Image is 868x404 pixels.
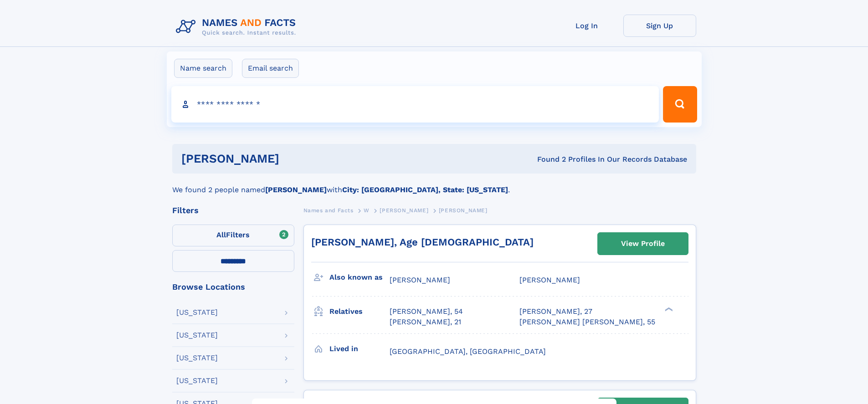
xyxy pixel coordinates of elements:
div: [US_STATE] [176,309,218,316]
div: Filters [172,206,294,215]
input: search input [171,86,659,123]
div: ❯ [663,307,673,312]
a: [PERSON_NAME], 54 [390,307,463,317]
div: [US_STATE] [176,332,218,339]
b: City: [GEOGRAPHIC_DATA], State: [US_STATE] [342,185,508,194]
h3: Lived in [329,341,390,357]
a: W [364,205,370,216]
div: [US_STATE] [176,377,218,384]
div: View Profile [621,233,665,254]
h3: Relatives [329,304,390,319]
span: All [216,230,226,239]
span: [PERSON_NAME] [390,276,450,284]
div: We found 2 people named with . [172,174,696,195]
div: Found 2 Profiles In Our Records Database [408,154,687,164]
span: [PERSON_NAME] [519,276,580,284]
span: W [364,207,370,214]
a: [PERSON_NAME], 27 [519,307,592,317]
div: [US_STATE] [176,354,218,362]
span: [PERSON_NAME] [380,207,428,214]
a: [PERSON_NAME] [380,205,428,216]
a: [PERSON_NAME], 21 [390,317,461,327]
button: Search Button [663,86,697,123]
span: [PERSON_NAME] [439,207,488,214]
span: [GEOGRAPHIC_DATA], [GEOGRAPHIC_DATA] [390,347,546,356]
a: [PERSON_NAME], Age [DEMOGRAPHIC_DATA] [311,236,534,248]
div: Browse Locations [172,283,294,291]
label: Filters [172,225,294,246]
label: Email search [242,59,299,78]
a: [PERSON_NAME] [PERSON_NAME], 55 [519,317,655,327]
a: Names and Facts [303,205,354,216]
img: Logo Names and Facts [172,15,303,39]
h3: Also known as [329,270,390,285]
a: Log In [550,15,623,37]
a: View Profile [598,233,688,255]
a: Sign Up [623,15,696,37]
label: Name search [174,59,232,78]
h1: [PERSON_NAME] [181,153,408,164]
b: [PERSON_NAME] [265,185,327,194]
